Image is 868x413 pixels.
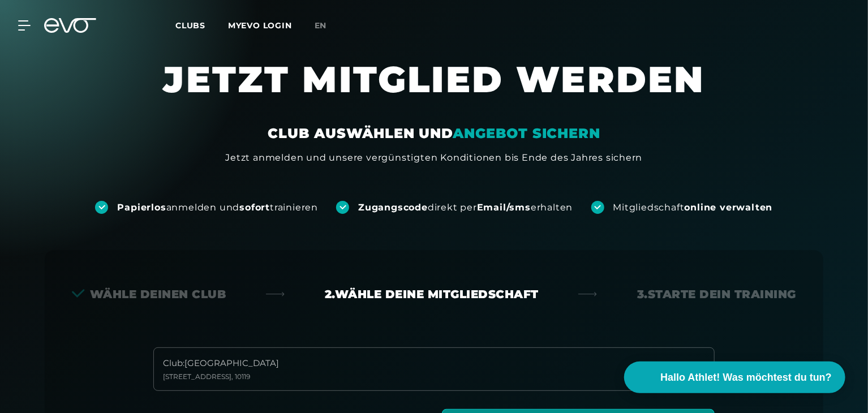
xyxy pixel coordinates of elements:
div: Wähle deinen Club [72,286,226,302]
span: Clubs [175,20,205,31]
a: en [315,19,341,32]
div: Jetzt anmelden und unsere vergünstigten Konditionen bis Ende des Jahres sichern [225,151,642,165]
h1: JETZT MITGLIED WERDEN [94,57,774,124]
div: anmelden und trainieren [117,201,318,214]
button: Hallo Athlet! Was möchtest du tun? [624,362,845,393]
div: Club : [GEOGRAPHIC_DATA] [163,357,279,370]
a: MYEVO LOGIN [228,20,292,31]
span: Hallo Athlet! Was möchtest du tun? [660,370,832,385]
div: [STREET_ADDRESS] , 10119 [163,372,279,381]
strong: sofort [239,202,270,213]
strong: Email/sms [477,202,531,213]
strong: online verwalten [685,202,773,213]
div: Mitgliedschaft [613,201,773,214]
span: en [315,20,327,31]
em: ANGEBOT SICHERN [453,125,600,141]
div: 2. Wähle deine Mitgliedschaft [325,286,539,302]
div: direkt per erhalten [358,201,573,214]
strong: Papierlos [117,202,166,213]
strong: Zugangscode [358,202,428,213]
div: CLUB AUSWÄHLEN UND [268,124,600,143]
a: Clubs [175,20,228,31]
div: 3. Starte dein Training [637,286,796,302]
